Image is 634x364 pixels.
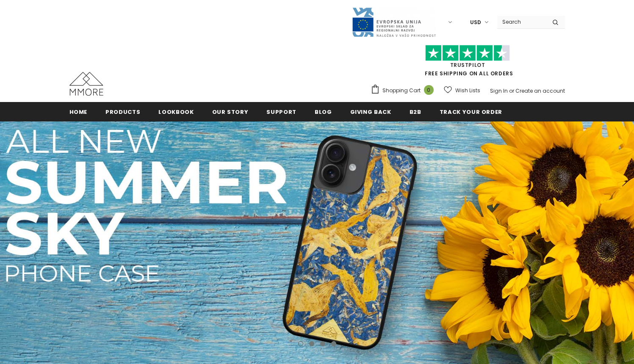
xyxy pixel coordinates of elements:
a: Javni Razpis [352,18,436,25]
a: Sign In [490,87,508,94]
button: 1 [298,341,303,346]
span: Track your order [440,108,502,116]
a: Blog [315,102,332,121]
a: B2B [410,102,421,121]
a: support [266,102,296,121]
a: Shopping Cart 0 [371,84,438,97]
span: Products [105,108,140,116]
a: Products [105,102,140,121]
a: Home [69,102,88,121]
span: support [266,108,296,116]
a: Our Story [212,102,249,121]
span: USD [470,18,481,27]
input: Search Site [497,16,546,28]
span: B2B [410,108,421,116]
img: Javni Razpis [352,7,436,38]
button: 2 [309,341,314,346]
span: 0 [424,85,434,95]
a: Lookbook [158,102,194,121]
img: Trust Pilot Stars [425,45,510,61]
span: Wish Lists [455,86,480,95]
span: FREE SHIPPING ON ALL ORDERS [371,49,565,77]
span: or [509,87,514,94]
a: Trustpilot [450,61,485,69]
span: Giving back [350,108,391,116]
a: Wish Lists [444,83,480,98]
button: 4 [331,341,336,346]
button: 3 [320,341,325,346]
span: Our Story [212,108,249,116]
a: Create an account [515,87,565,94]
a: Giving back [350,102,391,121]
span: Blog [315,108,332,116]
span: Lookbook [158,108,194,116]
span: Home [69,108,88,116]
span: Shopping Cart [382,86,421,95]
img: MMORE Cases [69,72,103,96]
a: Track your order [440,102,502,121]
